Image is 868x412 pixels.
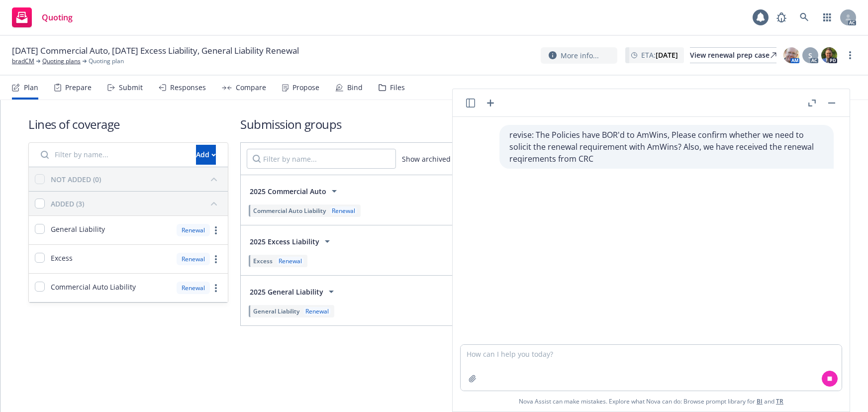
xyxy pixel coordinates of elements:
[844,49,856,61] a: more
[177,282,210,294] div: Renewal
[51,171,222,187] button: NOT ADDED (0)
[119,84,143,92] div: Submit
[12,45,299,57] span: [DATE] Commercial Auto, [DATE] Excess Liability, General Liability Renewal
[250,186,326,197] span: 2025 Commercial Auto
[561,50,599,61] span: More info...
[51,253,73,263] span: Excess
[794,7,814,27] a: Search
[772,7,791,27] a: Report a Bug
[89,57,124,66] span: Quoting plan
[303,307,331,315] div: Renewal
[8,3,77,31] a: Quoting
[177,224,210,236] div: Renewal
[250,287,323,297] span: 2025 General Liability
[247,231,336,251] button: 2025 Excess Liability
[42,57,81,66] a: Quoting plans
[808,50,812,61] span: S
[656,50,678,60] strong: [DATE]
[24,84,38,92] div: Plan
[210,282,222,294] a: more
[51,199,84,209] div: ADDED (3)
[292,84,319,92] div: Propose
[757,397,763,406] a: BI
[42,13,73,21] span: Quoting
[12,57,34,66] a: bradCM
[210,253,222,265] a: more
[51,224,105,234] span: General Liability
[690,47,776,63] a: View renewal prep case
[347,84,363,92] div: Bind
[390,84,405,92] div: Files
[240,116,840,132] h1: Submission groups
[65,84,92,92] div: Prepare
[821,47,837,63] img: photo
[330,206,357,215] div: Renewal
[783,47,799,63] img: photo
[457,391,846,412] span: Nova Assist can make mistakes. Explore what Nova can do: Browse prompt library for and
[277,257,304,265] div: Renewal
[402,154,451,164] span: Show archived
[236,84,266,92] div: Compare
[247,282,340,302] button: 2025 General Liability
[250,236,319,247] span: 2025 Excess Liability
[253,307,299,315] span: General Liability
[51,174,101,185] div: NOT ADDED (0)
[210,224,222,236] a: more
[247,181,343,201] button: 2025 Commercial Auto
[177,253,210,265] div: Renewal
[247,149,396,169] input: Filter by name...
[170,84,206,92] div: Responses
[253,206,326,215] span: Commercial Auto Liability
[509,129,824,165] p: revise: The Policies have BOR'd to AmWins, Please confirm whether we need to solicit the renewal ...
[253,257,273,265] span: Excess
[28,116,228,132] h1: Lines of coverage
[196,145,216,165] button: Add
[541,47,617,64] button: More info...
[35,145,190,165] input: Filter by name...
[641,50,678,60] span: ETA :
[51,282,136,292] span: Commercial Auto Liability
[690,48,776,63] div: View renewal prep case
[776,397,783,406] a: TR
[51,196,222,211] button: ADDED (3)
[817,7,837,27] a: Switch app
